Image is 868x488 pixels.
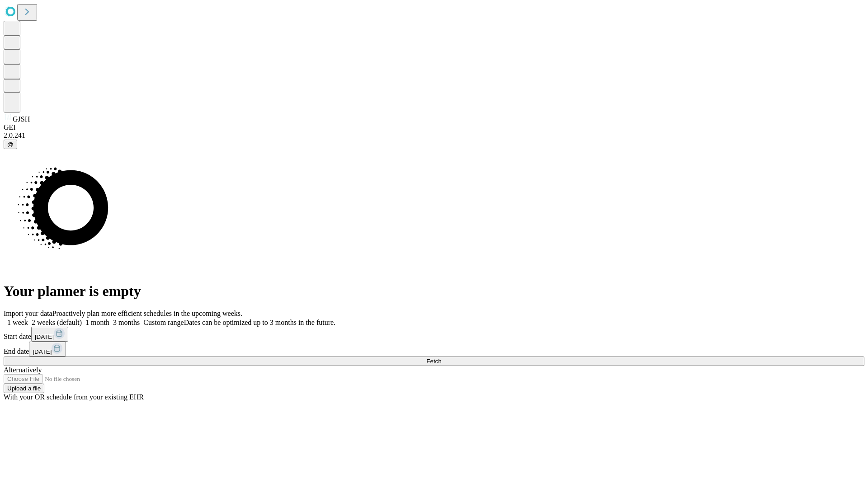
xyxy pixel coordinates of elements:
span: Import your data [4,310,52,317]
span: @ [7,141,14,148]
span: Fetch [426,358,441,365]
button: Fetch [4,357,864,366]
span: With your OR schedule from your existing EHR [4,393,144,401]
div: End date [4,342,864,357]
span: Proactively plan more efficient schedules in the upcoming weeks. [52,310,242,317]
span: 1 month [85,319,109,326]
button: [DATE] [29,342,66,357]
div: Start date [4,327,864,342]
span: Alternatively [4,366,42,374]
span: Custom range [143,319,184,326]
button: Upload a file [4,384,44,393]
span: Dates can be optimized up to 3 months in the future. [184,319,335,326]
span: [DATE] [33,348,52,355]
span: [DATE] [35,333,54,340]
div: GEI [4,123,864,131]
span: 2 weeks (default) [32,319,82,326]
button: [DATE] [31,327,68,342]
h1: Your planner is empty [4,283,864,300]
div: 2.0.241 [4,131,864,140]
span: GJSH [13,115,30,123]
span: 3 months [113,319,140,326]
button: @ [4,140,17,149]
span: 1 week [7,319,28,326]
